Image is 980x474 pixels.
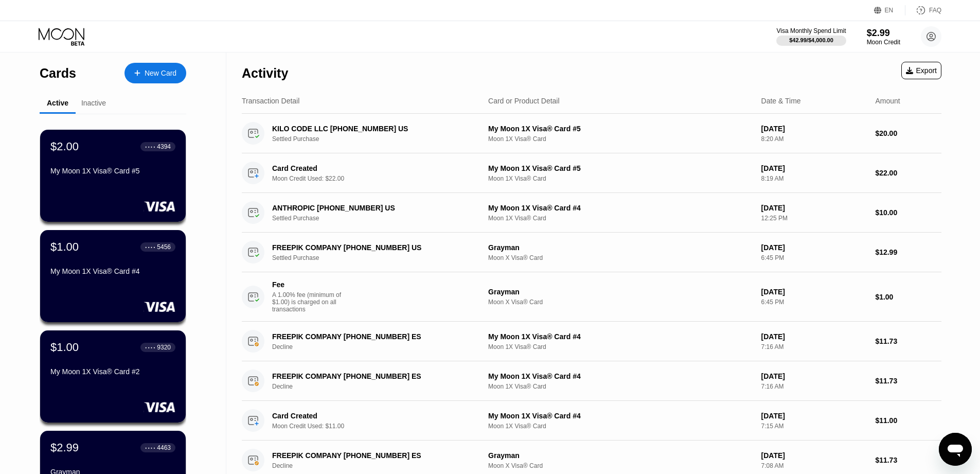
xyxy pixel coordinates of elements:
[488,215,753,222] div: Moon 1X Visa® Card
[40,330,186,423] div: $1.00● ● ● ●9320My Moon 1X Visa® Card #2
[242,322,941,361] div: FREEPIK COMPANY [PHONE_NUMBER] ESDeclineMy Moon 1X Visa® Card #4Moon 1X Visa® Card[DATE]7:16 AM$1...
[488,175,753,182] div: Moon 1X Visa® Card
[157,444,171,451] div: 4463
[875,416,941,425] div: $11.00
[81,99,106,107] div: Inactive
[488,288,753,296] div: Grayman
[867,28,900,46] div: $2.99Moon Credit
[272,291,349,313] div: A 1.00% fee (minimum of $1.00) is charged on all transactions
[242,272,941,322] div: FeeA 1.00% fee (minimum of $1.00) is charged on all transactionsGraymanMoon X Visa® Card[DATE]6:4...
[488,423,753,430] div: Moon 1X Visa® Card
[145,69,176,78] div: New Card
[242,153,941,193] div: Card CreatedMoon Credit Used: $22.00My Moon 1X Visa® Card #5Moon 1X Visa® Card[DATE]8:19 AM$22.00
[761,97,801,105] div: Date & Time
[761,164,867,172] div: [DATE]
[272,125,472,133] div: KILO CODE LLC [PHONE_NUMBER] US
[488,97,560,105] div: Card or Product Detail
[50,441,79,454] div: $2.99
[488,125,753,133] div: My Moon 1X Visa® Card #5
[867,39,900,46] div: Moon Credit
[776,27,846,34] div: Visa Monthly Spend Limit
[124,63,186,83] div: New Card
[761,372,867,380] div: [DATE]
[905,5,941,15] div: FAQ
[50,167,175,175] div: My Moon 1X Visa® Card #5
[242,193,941,233] div: ANTHROPIC [PHONE_NUMBER] USSettled PurchaseMy Moon 1X Visa® Card #4Moon 1X Visa® Card[DATE]12:25 ...
[776,27,846,46] div: Visa Monthly Spend Limit$42.99/$4,000.00
[272,412,472,420] div: Card Created
[488,164,753,172] div: My Moon 1X Visa® Card #5
[272,423,487,430] div: Moon Credit Used: $11.00
[272,204,472,212] div: ANTHROPIC [PHONE_NUMBER] US
[488,343,753,350] div: Moon 1X Visa® Card
[157,243,171,251] div: 5456
[875,169,941,177] div: $22.00
[488,383,753,390] div: Moon 1X Visa® Card
[272,175,487,182] div: Moon Credit Used: $22.00
[906,66,937,75] div: Export
[47,99,68,107] div: Active
[242,401,941,441] div: Card CreatedMoon Credit Used: $11.00My Moon 1X Visa® Card #4Moon 1X Visa® Card[DATE]7:15 AM$11.00
[761,288,867,296] div: [DATE]
[761,215,867,222] div: 12:25 PM
[867,28,900,39] div: $2.99
[157,143,171,150] div: 4394
[488,462,753,469] div: Moon X Visa® Card
[761,243,867,252] div: [DATE]
[761,299,867,306] div: 6:45 PM
[50,367,175,376] div: My Moon 1X Visa® Card #2
[242,97,299,105] div: Transaction Detail
[272,243,472,252] div: FREEPIK COMPANY [PHONE_NUMBER] US
[761,125,867,133] div: [DATE]
[50,240,79,254] div: $1.00
[242,114,941,153] div: KILO CODE LLC [PHONE_NUMBER] USSettled PurchaseMy Moon 1X Visa® Card #5Moon 1X Visa® Card[DATE]8:...
[40,130,186,222] div: $2.00● ● ● ●4394My Moon 1X Visa® Card #5
[761,383,867,390] div: 7:16 AM
[789,37,833,43] div: $42.99 / $4,000.00
[875,456,941,464] div: $11.73
[488,451,753,460] div: Grayman
[761,462,867,469] div: 7:08 AM
[272,164,472,172] div: Card Created
[272,451,472,460] div: FREEPIK COMPANY [PHONE_NUMBER] ES
[272,280,344,289] div: Fee
[145,346,155,349] div: ● ● ● ●
[761,135,867,143] div: 8:20 AM
[488,412,753,420] div: My Moon 1X Visa® Card #4
[145,446,155,449] div: ● ● ● ●
[272,254,487,261] div: Settled Purchase
[761,412,867,420] div: [DATE]
[761,204,867,212] div: [DATE]
[939,433,972,466] iframe: Button to launch messaging window
[50,267,175,275] div: My Moon 1X Visa® Card #4
[875,208,941,217] div: $10.00
[272,383,487,390] div: Decline
[157,344,171,351] div: 9320
[272,332,472,341] div: FREEPIK COMPANY [PHONE_NUMBER] ES
[875,97,900,105] div: Amount
[761,175,867,182] div: 8:19 AM
[242,66,288,81] div: Activity
[761,423,867,430] div: 7:15 AM
[875,337,941,345] div: $11.73
[761,451,867,460] div: [DATE]
[875,377,941,385] div: $11.73
[875,248,941,256] div: $12.99
[488,243,753,252] div: Grayman
[761,332,867,341] div: [DATE]
[40,66,76,81] div: Cards
[488,204,753,212] div: My Moon 1X Visa® Card #4
[272,343,487,350] div: Decline
[145,145,155,148] div: ● ● ● ●
[875,129,941,137] div: $20.00
[242,233,941,272] div: FREEPIK COMPANY [PHONE_NUMBER] USSettled PurchaseGraymanMoon X Visa® Card[DATE]6:45 PM$12.99
[272,135,487,143] div: Settled Purchase
[242,361,941,401] div: FREEPIK COMPANY [PHONE_NUMBER] ESDeclineMy Moon 1X Visa® Card #4Moon 1X Visa® Card[DATE]7:16 AM$1...
[488,254,753,261] div: Moon X Visa® Card
[901,62,941,79] div: Export
[272,372,472,380] div: FREEPIK COMPANY [PHONE_NUMBER] ES
[885,7,894,14] div: EN
[40,230,186,322] div: $1.00● ● ● ●5456My Moon 1X Visa® Card #4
